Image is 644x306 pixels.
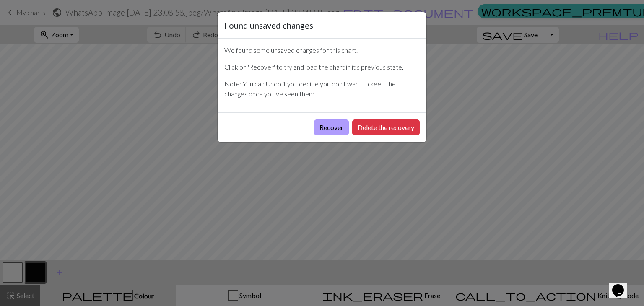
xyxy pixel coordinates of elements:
p: We found some unsaved changes for this chart. [224,45,420,55]
h5: Found unsaved changes [224,19,313,31]
p: Click on 'Recover' to try and load the chart in it's previous state. [224,62,420,72]
iframe: chat widget [609,272,636,298]
p: Note: You can Undo if you decide you don't want to keep the changes once you've seen them [224,79,420,99]
button: Delete the recovery [352,119,420,135]
button: Recover [314,119,349,135]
